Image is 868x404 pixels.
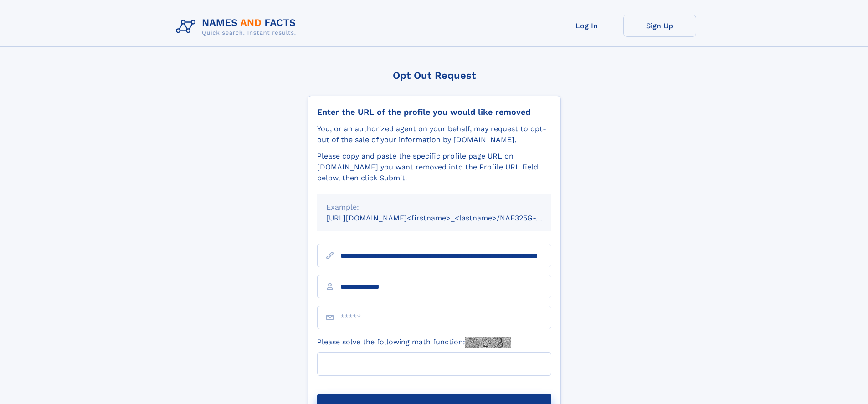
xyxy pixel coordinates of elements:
a: Log In [550,15,623,37]
img: Logo Names and Facts [172,15,303,39]
div: Opt Out Request [308,70,561,81]
div: Please copy and paste the specific profile page URL on [DOMAIN_NAME] you want removed into the Pr... [317,151,551,184]
div: Enter the URL of the profile you would like removed [317,107,551,117]
a: Sign Up [623,15,696,37]
label: Please solve the following math function: [317,337,511,348]
div: Example: [326,202,542,213]
small: [URL][DOMAIN_NAME]<firstname>_<lastname>/NAF325G-xxxxxxxx [326,214,569,222]
div: You, or an authorized agent on your behalf, may request to opt-out of the sale of your informatio... [317,123,551,145]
